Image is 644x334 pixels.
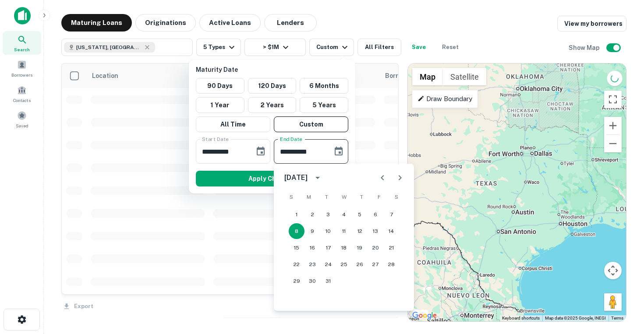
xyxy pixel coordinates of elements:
button: Previous month [374,169,391,186]
button: 20 [368,240,383,256]
button: 22 [289,257,304,272]
button: 31 [320,273,336,289]
button: 90 Days [196,78,244,94]
button: 4 [336,207,352,222]
button: 2 [304,207,320,222]
span: Thursday [354,188,369,206]
button: 28 [383,257,399,272]
button: Choose date, selected date is Dec 31, 2025 [252,143,269,160]
button: 2 Years [248,97,297,113]
button: 19 [352,240,368,256]
label: Start Date [202,135,229,143]
button: All Time [196,116,270,132]
button: 21 [383,240,399,256]
button: 17 [320,240,336,256]
button: Choose date, selected date is Mar 8, 2026 [330,143,347,160]
button: 26 [352,257,368,272]
div: [DATE] [284,172,308,183]
span: Tuesday [318,188,334,206]
button: 12 [352,223,368,239]
button: 18 [336,240,352,256]
button: 27 [368,257,383,272]
span: Wednesday [336,188,352,206]
button: 120 Days [248,78,297,94]
button: 25 [336,257,352,272]
label: End Date [280,135,302,143]
button: 7 [383,207,399,222]
button: 23 [304,257,320,272]
button: Next month [391,169,409,186]
button: 5 [352,207,368,222]
span: Monday [301,188,317,206]
button: Custom [274,116,348,132]
button: 14 [383,223,399,239]
button: Apply Changes [196,171,348,186]
span: Friday [371,188,387,206]
button: 1 Year [196,97,244,113]
button: 30 [304,273,320,289]
button: 11 [336,223,352,239]
button: 8 [289,223,304,239]
button: 6 Months [300,78,348,94]
button: 29 [289,273,304,289]
span: Sunday [283,188,299,206]
button: 16 [304,240,320,256]
button: 3 [320,207,336,222]
iframe: Chat Widget [600,236,644,278]
button: 15 [289,240,304,256]
button: 5 Years [300,97,348,113]
span: Saturday [389,188,404,206]
button: 9 [304,223,320,239]
button: 6 [368,207,383,222]
button: 10 [320,223,336,239]
button: 13 [368,223,383,239]
p: Maturity Date [196,65,352,74]
button: 24 [320,257,336,272]
button: calendar view is open, switch to year view [310,170,325,185]
button: 1 [289,207,304,222]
